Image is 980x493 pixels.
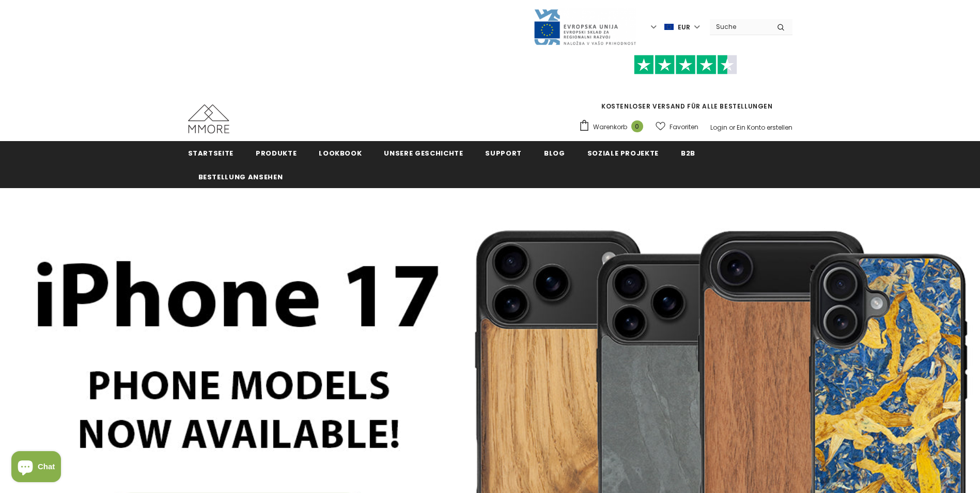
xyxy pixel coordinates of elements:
a: B2B [681,141,695,164]
input: Search Site [710,19,769,34]
span: Warenkorb [593,122,627,132]
a: Support [485,141,522,164]
span: Blog [544,148,565,158]
span: Produkte [256,148,297,158]
span: Support [485,148,522,158]
a: Warenkorb 0 [579,119,648,135]
span: Startseite [188,148,234,158]
span: Soziale Projekte [587,148,659,158]
a: Login [710,123,727,132]
img: Vertrauen Sie Pilot Stars [634,55,737,75]
span: Favoriten [670,122,698,132]
a: Favoriten [656,118,698,136]
img: MMORE Cases [188,104,229,133]
img: Javni Razpis [533,8,636,46]
a: Javni Razpis [533,22,636,31]
span: 0 [631,120,643,132]
span: or [729,123,735,132]
a: Blog [544,141,565,164]
span: Bestellung ansehen [198,172,283,182]
span: Unsere Geschichte [384,148,463,158]
a: Unsere Geschichte [384,141,463,164]
span: Lookbook [319,148,362,158]
a: Produkte [256,141,297,164]
a: Lookbook [319,141,362,164]
span: KOSTENLOSER VERSAND FÜR ALLE BESTELLUNGEN [579,59,792,111]
a: Bestellung ansehen [198,165,283,188]
a: Startseite [188,141,234,164]
inbox-online-store-chat: Shopify online store chat [8,451,64,485]
span: EUR [678,22,690,33]
iframe: Customer reviews powered by Trustpilot [579,74,792,101]
a: Soziale Projekte [587,141,659,164]
a: Ein Konto erstellen [737,123,792,132]
span: B2B [681,148,695,158]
